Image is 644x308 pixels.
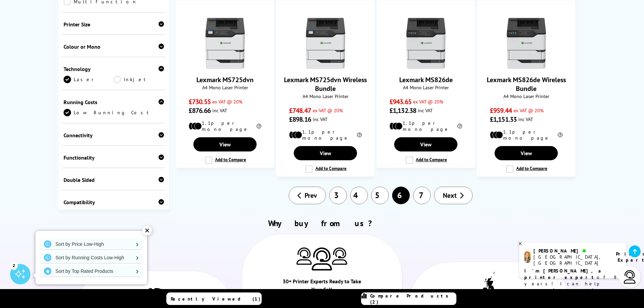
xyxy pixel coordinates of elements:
[64,199,164,206] div: Compatibility
[370,293,456,305] span: Compare Products (2)
[10,262,18,269] div: 2
[533,254,607,266] div: [GEOGRAPHIC_DATA], [GEOGRAPHIC_DATA]
[518,116,533,122] span: inc VAT
[114,76,164,83] a: Inkjet
[394,137,457,151] a: View
[196,75,254,84] a: Lexmark MS725dvn
[490,115,517,124] span: £1,151.33
[193,137,256,151] a: View
[623,270,637,284] img: user-headset-light.svg
[490,106,512,115] span: £959.44
[300,18,351,69] img: Lexmark MS725dvn Wireless Bundle
[212,98,242,105] span: ex VAT @ 20%
[401,63,451,70] a: Lexmark MS826de
[41,239,142,250] a: Sort by Price Low-High
[142,226,152,235] div: ✕
[329,187,347,204] a: 3
[71,218,573,229] h2: Why buy from us?
[524,268,603,280] b: I'm [PERSON_NAME], a printer expert
[350,187,368,204] a: 4
[282,277,362,297] div: 30+ Printer Experts Ready to Take Your Call
[200,63,251,70] a: Lexmark MS725dvn
[480,271,499,303] img: UK tax payer
[284,75,367,93] a: Lexmark MS725dvn Wireless Bundle
[506,165,547,173] label: Add to Compare
[434,187,473,204] a: Next
[300,63,351,70] a: Lexmark MS725dvn Wireless Bundle
[64,21,164,28] div: Printer Size
[41,252,142,263] a: Sort by Running Costs Low-High
[64,66,164,72] div: Technology
[180,84,270,91] span: A4 Mono Laser Printer
[501,18,552,69] img: Lexmark MS826de Wireless Bundle
[401,18,451,69] img: Lexmark MS826de
[361,292,456,305] a: Compare Products (2)
[296,247,312,265] img: Printer Experts
[64,43,164,50] div: Colour or Mono
[289,129,362,141] li: 1.1p per mono page
[413,187,431,204] a: 7
[443,191,457,200] span: Next
[481,93,572,99] span: A4 Mono Laser Printer
[490,129,563,141] li: 1.1p per mono page
[64,154,164,161] div: Functionality
[294,146,357,160] a: View
[64,109,164,116] a: Low Running Cost
[313,107,343,114] span: ex VAT @ 20%
[312,247,332,271] img: Printer Experts
[64,76,114,83] a: Laser
[289,187,326,204] a: Prev
[305,165,347,173] label: Add to Compare
[413,98,443,105] span: ex VAT @ 20%
[64,176,164,183] div: Double Sided
[332,247,347,265] img: Printer Experts
[305,191,317,200] span: Prev
[380,84,471,91] span: A4 Mono Laser Printer
[289,106,311,115] span: £748.47
[313,116,328,122] span: inc VAT
[399,75,453,84] a: Lexmark MS826de
[371,187,389,204] a: 5
[212,107,227,114] span: inc VAT
[406,157,447,164] label: Add to Compare
[501,63,552,70] a: Lexmark MS826de Wireless Bundle
[524,251,531,263] img: amy-livechat.png
[389,120,462,132] li: 1.1p per mono page
[514,107,544,114] span: ex VAT @ 20%
[418,107,433,114] span: inc VAT
[41,266,142,277] a: Sort by Top Rated Products
[189,97,211,106] span: £730.55
[189,106,211,115] span: £876.66
[171,296,261,302] span: Recently Viewed (1)
[389,97,411,106] span: £943.65
[200,18,251,69] img: Lexmark MS725dvn
[64,132,164,139] div: Connectivity
[189,120,261,132] li: 1.1p per mono page
[495,146,557,160] a: View
[205,157,246,164] label: Add to Compare
[533,248,607,254] div: [PERSON_NAME]
[280,93,371,99] span: A4 Mono Laser Printer
[524,268,621,300] p: of 8 years! I can help you choose the right product
[166,292,262,305] a: Recently Viewed (1)
[289,115,311,124] span: £898.16
[487,75,566,93] a: Lexmark MS826de Wireless Bundle
[64,99,164,105] div: Running Costs
[389,106,416,115] span: £1,132.38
